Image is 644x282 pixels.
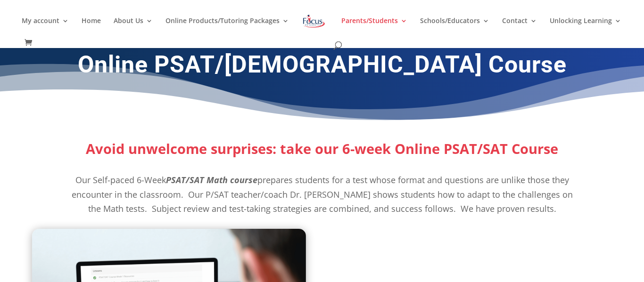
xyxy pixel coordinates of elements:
[341,17,407,40] a: Parents/Students
[75,174,166,185] span: Our Self-paced 6-Week
[550,17,621,40] a: Unlocking Learning
[165,17,289,40] a: Online Products/Tutoring Packages
[22,17,69,40] a: My account
[166,174,257,185] i: PSAT/SAT Math course
[82,17,101,40] a: Home
[86,139,558,158] strong: Avoid unwelcome surprises: take our 6-week Online PSAT/SAT Course
[502,17,537,40] a: Contact
[67,50,577,83] h1: Online PSAT/[DEMOGRAPHIC_DATA] Course
[72,174,573,214] span: prepares students for a test whose format and questions are unlike those they encounter in the cl...
[302,13,326,30] img: Focus on Learning
[420,17,489,40] a: Schools/Educators
[114,17,153,40] a: About Us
